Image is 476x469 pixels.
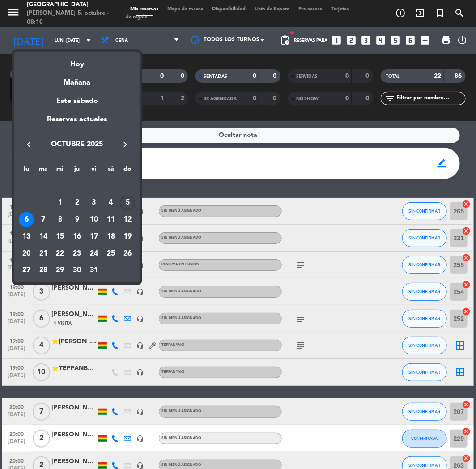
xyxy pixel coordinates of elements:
td: 2 de octubre de 2025 [68,195,85,212]
td: 17 de octubre de 2025 [85,228,102,245]
td: 25 de octubre de 2025 [102,245,119,262]
div: 4 [103,196,119,211]
div: 12 [120,212,135,227]
div: 2 [69,196,85,211]
div: 21 [36,246,51,261]
div: 13 [19,229,34,244]
td: 12 de octubre de 2025 [119,211,136,228]
td: 10 de octubre de 2025 [85,211,102,228]
div: 18 [103,229,119,244]
div: 3 [86,196,102,211]
div: 30 [69,263,85,278]
div: Mañana [14,70,140,89]
div: 6 [19,212,34,227]
div: 10 [86,212,102,227]
i: keyboard_arrow_right [120,139,131,150]
div: 7 [36,212,51,227]
div: 16 [69,229,85,244]
td: 20 de octubre de 2025 [18,245,35,262]
button: keyboard_arrow_right [117,139,133,150]
td: 4 de octubre de 2025 [102,195,119,212]
div: 11 [103,212,119,227]
td: 13 de octubre de 2025 [18,228,35,245]
td: 3 de octubre de 2025 [85,195,102,212]
div: 15 [53,229,68,244]
th: lunes [18,164,35,178]
div: 26 [120,246,135,261]
td: 22 de octubre de 2025 [52,245,69,262]
td: 6 de octubre de 2025 [18,211,35,228]
div: 22 [53,246,68,261]
td: OCT. [18,178,136,195]
th: domingo [119,164,136,178]
th: sábado [102,164,119,178]
td: 7 de octubre de 2025 [35,211,52,228]
td: 21 de octubre de 2025 [35,245,52,262]
td: 8 de octubre de 2025 [52,211,69,228]
div: 28 [36,263,51,278]
span: octubre 2025 [37,139,117,150]
div: 23 [69,246,85,261]
td: 30 de octubre de 2025 [68,262,85,279]
i: keyboard_arrow_left [23,139,34,150]
div: 1 [53,196,68,211]
div: 31 [86,263,102,278]
td: 11 de octubre de 2025 [102,211,119,228]
div: Reservas actuales [14,114,140,132]
td: 1 de octubre de 2025 [52,195,69,212]
div: 9 [69,212,85,227]
div: 17 [86,229,102,244]
div: 27 [19,263,34,278]
th: jueves [68,164,85,178]
td: 18 de octubre de 2025 [102,228,119,245]
td: 31 de octubre de 2025 [85,262,102,279]
td: 29 de octubre de 2025 [52,262,69,279]
th: viernes [85,164,102,178]
td: 9 de octubre de 2025 [68,211,85,228]
div: Hoy [14,52,140,70]
button: keyboard_arrow_left [21,139,37,150]
div: 8 [53,212,68,227]
div: 20 [19,246,34,261]
td: 28 de octubre de 2025 [35,262,52,279]
div: Este sábado [14,89,140,114]
div: 24 [86,246,102,261]
div: 29 [53,263,68,278]
div: 14 [36,229,51,244]
td: 23 de octubre de 2025 [68,245,85,262]
div: 5 [120,196,135,211]
td: 14 de octubre de 2025 [35,228,52,245]
td: 26 de octubre de 2025 [119,245,136,262]
div: 19 [120,229,135,244]
td: 27 de octubre de 2025 [18,262,35,279]
td: 16 de octubre de 2025 [68,228,85,245]
td: 19 de octubre de 2025 [119,228,136,245]
div: 25 [103,246,119,261]
th: martes [35,164,52,178]
td: 5 de octubre de 2025 [119,195,136,212]
th: miércoles [52,164,69,178]
td: 24 de octubre de 2025 [85,245,102,262]
td: 15 de octubre de 2025 [52,228,69,245]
